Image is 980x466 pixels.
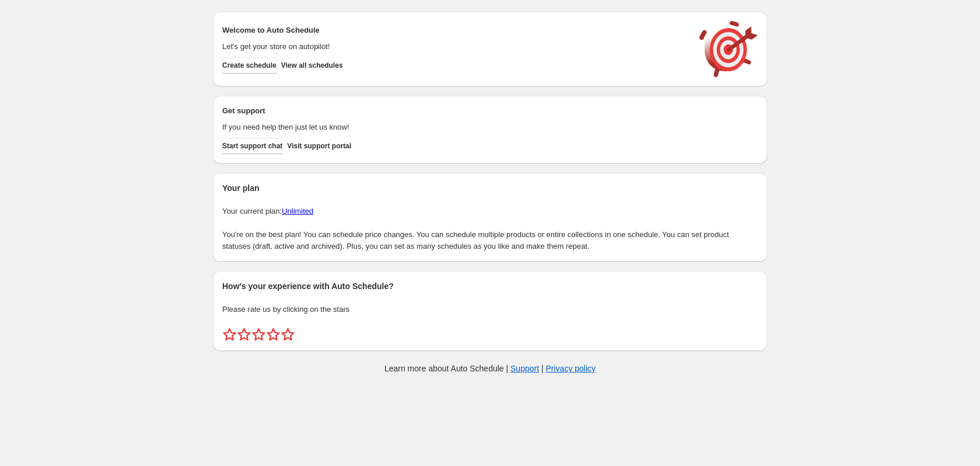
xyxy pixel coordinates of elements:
p: Let's get your store on autopilot! [222,41,688,53]
span: Start support chat [222,141,282,151]
p: Learn more about Auto Schedule | | [384,363,596,374]
button: Create schedule [222,57,276,74]
a: Support [510,364,539,373]
a: Unlimited [282,207,313,215]
a: Start support chat [222,138,282,154]
h2: Your plan [222,182,758,194]
span: View all schedules [281,61,343,70]
p: If you need help then just let us know! [222,121,688,133]
p: Your current plan: [222,206,758,217]
p: Please rate us by clicking on the stars [222,304,758,315]
p: You're on the best plan! You can schedule price changes. You can schedule multiple products or en... [222,229,758,252]
button: View all schedules [281,57,343,74]
a: Visit support portal [287,138,351,154]
h2: How's your experience with Auto Schedule? [222,280,758,292]
h2: Get support [222,105,688,117]
h2: Welcome to Auto Schedule [222,25,688,36]
span: Create schedule [222,61,276,70]
span: Visit support portal [287,141,351,151]
a: Privacy policy [546,364,596,373]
